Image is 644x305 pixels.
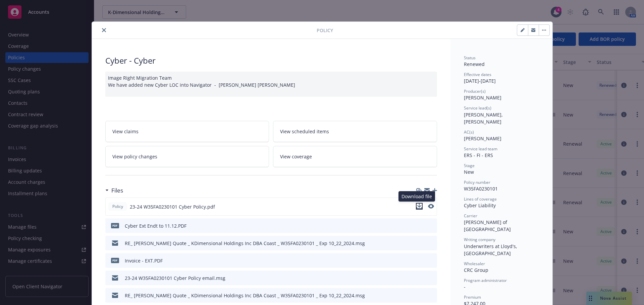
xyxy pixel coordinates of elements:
[464,111,504,125] span: [PERSON_NAME], [PERSON_NAME]
[418,275,423,282] button: download file
[418,222,423,229] button: download file
[125,275,225,282] div: 23-24 W35FA0230101 Cyber Policy email.msg
[428,240,434,247] button: preview file
[416,203,423,210] button: download file
[105,55,437,66] div: Cyber - Cyber
[464,61,485,67] span: Renewed
[105,186,123,195] div: Files
[428,275,434,282] button: preview file
[464,278,507,283] span: Program administrator
[418,292,423,299] button: download file
[464,105,491,111] span: Service lead(s)
[125,222,186,229] div: Cyber Ext Endt to 11.12.PDF
[111,223,119,228] span: PDF
[112,153,157,160] span: View policy changes
[398,191,435,202] div: Download file
[100,26,108,34] button: close
[464,267,488,273] span: CRC Group
[464,94,501,101] span: [PERSON_NAME]
[105,121,269,142] a: View claims
[464,72,539,84] div: [DATE] - [DATE]
[111,204,124,210] span: Policy
[428,292,434,299] button: preview file
[418,257,423,264] button: download file
[464,169,474,175] span: New
[464,146,497,152] span: Service lead team
[130,203,215,210] span: 23-24 W35FA0230101 Cyber Policy.pdf
[418,240,423,247] button: download file
[125,257,163,264] div: Invoice - EXT.PDF
[125,292,365,299] div: RE_ [PERSON_NAME] Quote _ KDimensional Holdings Inc DBA Coast _ W35FA0230101 _ Exp 10_22_2024.msg
[280,153,312,160] span: View coverage
[464,185,498,192] span: W35FA0230101
[464,129,474,135] span: AC(s)
[112,128,139,135] span: View claims
[125,240,365,247] div: RE_ [PERSON_NAME] Quote _ KDimensional Holdings Inc DBA Coast _ W35FA0230101 _ Exp 10_22_2024.msg
[428,204,434,209] button: preview file
[464,243,519,256] span: Underwriters at Lloyd's, [GEOGRAPHIC_DATA]
[464,72,491,77] span: Effective dates
[428,222,434,229] button: preview file
[464,135,501,142] span: [PERSON_NAME]
[273,146,437,167] a: View coverage
[416,203,423,211] button: download file
[111,258,119,263] span: PDF
[105,146,269,167] a: View policy changes
[464,219,511,232] span: [PERSON_NAME] of [GEOGRAPHIC_DATA]
[464,294,481,300] span: Premium
[464,261,485,266] span: Wholesaler
[105,72,437,97] div: Image Right Migration Team We have added new Cyber LOC into Navigator - [PERSON_NAME] [PERSON_NAME]
[464,202,539,209] div: Cyber Liability
[111,186,123,195] h3: Files
[464,55,476,61] span: Status
[464,163,475,168] span: Stage
[464,88,486,94] span: Producer(s)
[280,128,329,135] span: View scheduled items
[428,203,434,211] button: preview file
[317,27,333,34] span: Policy
[464,237,495,242] span: Writing company
[464,196,497,202] span: Lines of coverage
[428,257,434,264] button: preview file
[273,121,437,142] a: View scheduled items
[464,284,466,290] span: -
[464,213,477,219] span: Carrier
[464,179,490,185] span: Policy number
[464,152,493,158] span: ERS - FI - ERS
